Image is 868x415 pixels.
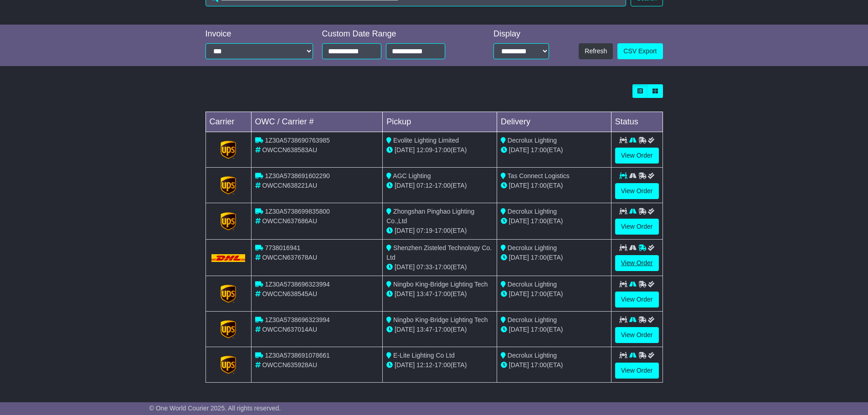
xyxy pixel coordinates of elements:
span: [DATE] [509,326,529,333]
div: - (ETA) [386,262,493,272]
span: 17:00 [435,263,451,271]
span: Decrolux Lighting [508,316,557,323]
a: View Order [615,183,659,199]
span: 12:09 [416,146,432,154]
span: Tas Connect Logistics [508,172,570,179]
span: [DATE] [509,182,529,189]
span: 17:00 [531,290,547,297]
span: 17:00 [531,254,547,261]
img: GetCarrierServiceLogo [221,285,236,303]
span: [DATE] [395,227,415,234]
img: GetCarrierServiceLogo [221,141,236,159]
td: Carrier [205,112,251,132]
span: 17:00 [435,146,451,154]
span: 1Z30A5738691602290 [265,172,329,179]
div: (ETA) [501,145,607,155]
span: [DATE] [395,290,415,297]
span: 17:00 [435,182,451,189]
div: - (ETA) [386,360,493,370]
div: - (ETA) [386,325,493,334]
span: OWCCN637014AU [262,326,317,333]
a: View Order [615,292,659,307]
td: Delivery [497,112,611,132]
span: [DATE] [395,361,415,369]
span: OWCCN638545AU [262,290,317,297]
span: 17:00 [435,326,451,333]
span: 17:00 [531,326,547,333]
span: E-Lite Lighting Co Ltd [393,352,455,359]
span: 1Z30A5738696323994 [265,316,329,323]
span: Shenzhen Zisteled Technology Co. Ltd [386,244,492,261]
span: OWCCN638583AU [262,146,317,154]
span: 17:00 [531,217,547,225]
span: 17:00 [435,227,451,234]
a: View Order [615,148,659,164]
span: 7738016941 [265,244,300,251]
span: Decrolux Lighting [508,352,557,359]
img: GetCarrierServiceLogo [221,212,236,231]
span: 17:00 [435,361,451,369]
div: Custom Date Range [322,29,468,39]
a: View Order [615,363,659,379]
span: 17:00 [531,146,547,154]
span: Zhongshan Pinghao Lighting Co.,Ltd [386,208,474,225]
td: Pickup [383,112,497,132]
span: OWCCN638221AU [262,182,317,189]
span: OWCCN637678AU [262,254,317,261]
span: OWCCN635928AU [262,361,317,369]
span: Decrolux Lighting [508,208,557,215]
img: GetCarrierServiceLogo [221,176,236,195]
span: 17:00 [531,361,547,369]
span: [DATE] [395,326,415,333]
span: AGC Lighting [393,172,431,179]
div: - (ETA) [386,181,493,190]
div: (ETA) [501,289,607,299]
span: 1Z30A5738691078661 [265,352,329,359]
span: 13:47 [416,326,432,333]
div: (ETA) [501,216,607,226]
span: 17:00 [531,182,547,189]
div: - (ETA) [386,226,493,236]
span: Evolite Lighting Limited [393,137,459,144]
span: 07:12 [416,182,432,189]
a: View Order [615,219,659,235]
span: 07:33 [416,263,432,271]
button: Refresh [579,43,613,59]
div: Display [493,29,549,39]
span: 13:47 [416,290,432,297]
span: [DATE] [509,254,529,261]
img: DHL.png [211,254,246,261]
span: 1Z30A5738696323994 [265,281,329,288]
span: 07:19 [416,227,432,234]
div: (ETA) [501,360,607,370]
a: CSV Export [617,43,663,59]
td: OWC / Carrier # [251,112,383,132]
span: [DATE] [509,361,529,369]
span: 17:00 [435,290,451,297]
span: Decrolux Lighting [508,281,557,288]
span: Ningbo King-Bridge Lighting Tech [393,281,488,288]
div: Invoice [205,29,313,39]
div: (ETA) [501,181,607,190]
img: GetCarrierServiceLogo [221,320,236,338]
a: View Order [615,327,659,343]
img: GetCarrierServiceLogo [221,356,236,374]
div: (ETA) [501,253,607,262]
span: 1Z30A5738699835800 [265,208,329,215]
span: OWCCN637686AU [262,217,317,225]
span: [DATE] [395,146,415,154]
span: 12:12 [416,361,432,369]
a: View Order [615,255,659,271]
span: Ningbo King-Bridge Lighting Tech [393,316,488,323]
span: [DATE] [395,182,415,189]
span: [DATE] [509,290,529,297]
span: Decrolux Lighting [508,244,557,251]
span: [DATE] [509,146,529,154]
td: Status [611,112,663,132]
div: - (ETA) [386,289,493,299]
div: (ETA) [501,325,607,334]
span: 1Z30A5738690763985 [265,137,329,144]
span: © One World Courier 2025. All rights reserved. [149,405,281,412]
span: [DATE] [509,217,529,225]
span: [DATE] [395,263,415,271]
